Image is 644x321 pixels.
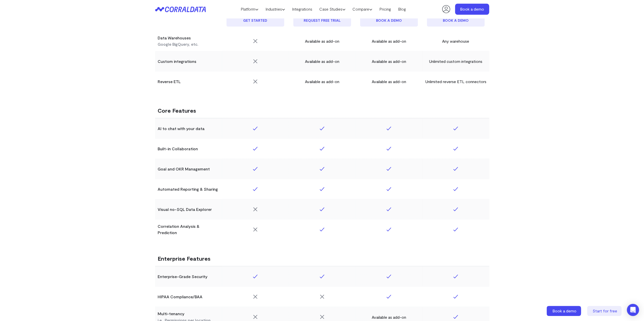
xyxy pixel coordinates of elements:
[155,118,222,138] th: AI to chat with your data
[289,31,356,51] td: Available as add-on
[552,308,576,313] span: Book a demo
[155,71,222,91] th: Reverse ETL
[155,219,222,239] th: Correlation Analysis & Prediction
[158,107,196,114] p: Core Features
[376,5,394,13] a: Pricing
[158,255,211,262] p: Enterprise Features
[155,179,222,199] th: Automated Reporting & Sharing
[422,51,489,71] td: Unlimited custom integrations
[547,306,582,316] a: Book a demo
[356,51,422,71] td: Available as add-on
[158,310,184,317] p: Multi-tenancy
[356,71,422,91] td: Available as add-on
[155,199,222,219] th: Visual no-SQL Data Explorer
[627,304,639,316] div: Open Intercom Messenger
[155,159,222,179] th: Goal and OKR Management
[427,14,485,27] a: Book a demo
[155,286,222,307] th: HIPAA Compliance/BAA
[422,71,489,91] td: Unlimited reverse ETL connectors
[293,14,351,27] a: REQUEST FREE TRIAL
[593,308,617,313] span: Start for free
[155,266,222,286] th: Enterprise-Grade Security
[155,51,222,71] th: Custom integrations
[288,5,316,13] a: Integrations
[155,138,222,159] th: Built-in Collaboration
[226,14,284,27] a: Get started
[422,31,489,51] td: Any warehouse
[237,5,262,13] a: Platform
[587,306,622,316] a: Start for free
[158,41,198,47] p: Google BigQuery, etc.
[289,71,356,91] td: Available as add-on
[289,51,356,71] td: Available as add-on
[394,5,409,13] a: Blog
[360,14,418,27] a: Book a demo
[158,35,191,41] p: Data Warehouses
[316,5,349,13] a: Case Studies
[455,4,489,15] a: Book a demo
[349,5,376,13] a: Compare
[356,31,422,51] td: Available as add-on
[262,5,288,13] a: Industries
